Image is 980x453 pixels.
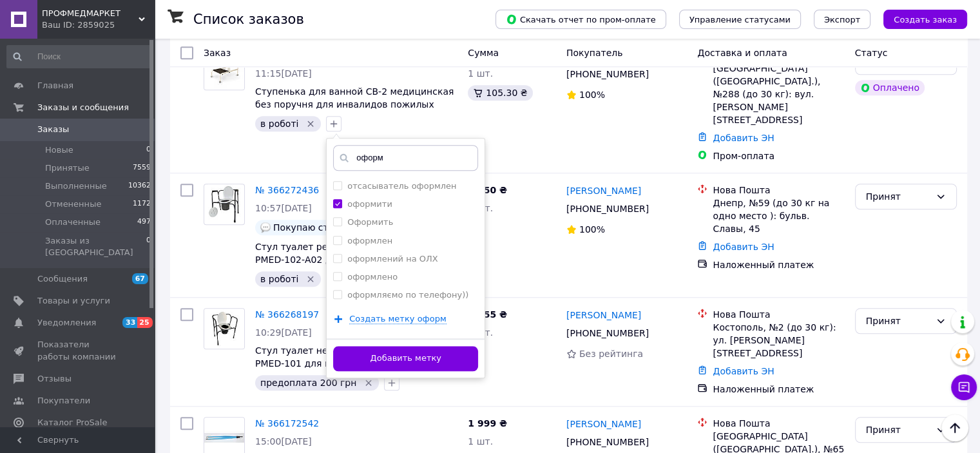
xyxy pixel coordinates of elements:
[883,10,967,29] button: Создать заказ
[45,180,107,192] span: Выполненные
[132,273,148,284] span: 67
[566,418,641,430] a: [PERSON_NAME]
[260,222,271,233] img: :speech_balloon:
[824,15,860,24] span: Экспорт
[566,184,641,197] a: [PERSON_NAME]
[566,204,649,214] span: [PHONE_NUMBER]
[37,273,88,285] span: Сообщения
[870,14,967,24] a: Создать заказ
[347,236,392,246] label: оформлен
[255,436,312,447] span: 15:00[DATE]
[713,417,844,430] div: Нова Пошта
[260,119,298,129] span: в роботі
[713,383,844,396] div: Наложенный платеж
[713,242,774,252] a: Добавить ЭН
[204,50,244,90] img: Фото товару
[208,184,240,224] img: Фото товару
[951,374,977,400] button: Чат с покупателем
[713,366,774,376] a: Добавить ЭН
[855,80,925,95] div: Оплачено
[128,180,151,192] span: 10362
[333,346,478,371] button: Добавить метку
[255,86,454,122] a: Ступенька для ванной СВ-2 медицинская без поручня для инвалидов пожилых людей двойная
[204,184,245,225] a: Фото товару
[204,48,231,58] span: Заказ
[133,198,151,210] span: 1172
[713,149,844,162] div: Пром-оплата
[45,162,90,174] span: Принятые
[37,102,129,113] span: Заказы и сообщения
[37,395,90,407] span: Покупатели
[866,423,930,437] div: Принят
[37,417,107,429] span: Каталог ProSale
[37,124,69,135] span: Заказы
[349,314,446,324] span: Создать метку оформ
[679,10,801,29] button: Управление статусами
[204,309,244,349] img: Фото товару
[579,349,643,359] span: Без рейтинга
[37,295,110,307] span: Товары и услуги
[468,85,532,101] div: 105.30 ₴
[347,199,392,209] label: оформити
[255,185,319,195] a: № 366272436
[713,62,844,126] div: [GEOGRAPHIC_DATA] ([GEOGRAPHIC_DATA].), №288 (до 30 кг): вул. [PERSON_NAME][STREET_ADDRESS]
[347,272,398,282] label: оформлено
[713,321,844,360] div: Костополь, №2 (до 30 кг): ул. [PERSON_NAME][STREET_ADDRESS]
[566,48,623,58] span: Покупатель
[689,15,791,24] span: Управление статусами
[305,274,316,284] svg: Удалить метку
[146,235,151,258] span: 0
[255,418,319,429] a: № 366172542
[468,68,493,79] span: 1 шт.
[204,49,245,90] a: Фото товару
[468,309,507,320] span: 1 255 ₴
[133,162,151,174] span: 7559
[42,19,155,31] div: Ваш ID: 2859025
[260,378,356,388] span: предоплата 200 грн
[37,317,96,329] span: Уведомления
[866,314,930,328] div: Принят
[347,254,437,264] label: оформлений на ОЛХ
[37,80,73,92] span: Главная
[713,133,774,143] a: Добавить ЭН
[45,144,73,156] span: Новые
[37,339,119,362] span: Показатели работы компании
[146,144,151,156] span: 0
[866,189,930,204] div: Принят
[468,185,507,195] span: 1 850 ₴
[255,68,312,79] span: 11:15[DATE]
[468,48,499,58] span: Сумма
[894,15,957,24] span: Создать заказ
[45,198,101,210] span: Отмененные
[347,217,393,227] label: Оформить
[260,274,298,284] span: в роботі
[579,224,605,235] span: 100%
[305,119,316,129] svg: Удалить метку
[137,217,151,228] span: 497
[566,328,649,338] span: [PHONE_NUMBER]
[6,45,152,68] input: Поиск
[855,48,888,58] span: Статус
[713,197,844,235] div: Днепр, №59 (до 30 кг на одно место ): бульв. Славы, 45
[255,345,445,381] a: Стул туалет нерегулируемый складной PMED-101 для инвалидов пожилых больных кресло
[122,317,137,328] span: 33
[333,145,478,171] input: Напишите название метки
[193,12,304,27] h1: Список заказов
[204,308,245,349] a: Фото товару
[697,48,787,58] span: Доставка и оплата
[255,309,319,320] a: № 366268197
[566,69,649,79] span: [PHONE_NUMBER]
[42,8,139,19] span: ПРОФМЕДМАРКЕТ
[45,217,101,228] span: Оплаченные
[468,436,493,447] span: 1 шт.
[45,235,146,258] span: Заказы из [GEOGRAPHIC_DATA]
[941,414,968,441] button: Наверх
[347,290,468,300] label: оформляємо по телефону))
[137,317,152,328] span: 25
[363,378,374,388] svg: Удалить метку
[468,418,507,429] span: 1 999 ₴
[347,181,456,191] label: отсасыватель оформлен
[255,327,312,338] span: 10:29[DATE]
[273,222,448,233] span: Покупаю стул-туалет регулируемый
